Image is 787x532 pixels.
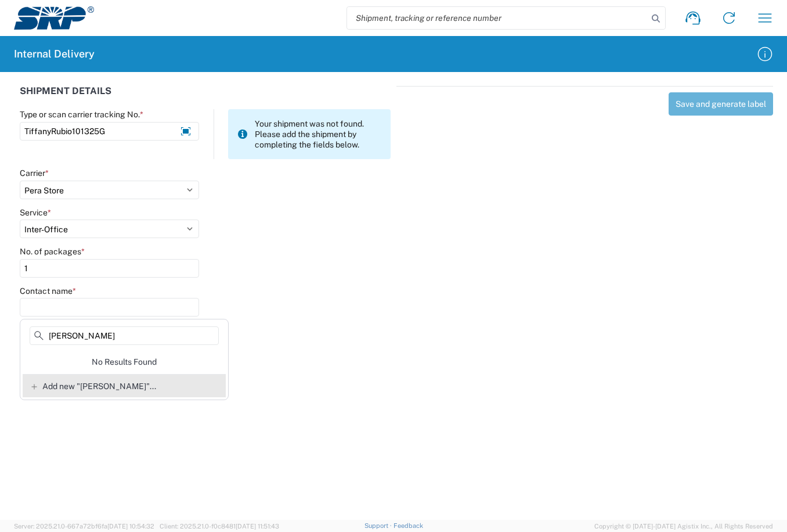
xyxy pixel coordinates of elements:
[14,523,154,530] span: Server: 2025.21.0-667a72bf6fa
[23,350,226,374] div: No Results Found
[107,523,154,530] span: [DATE] 10:54:32
[20,168,49,178] label: Carrier
[42,381,156,391] span: Add new "[PERSON_NAME]"...
[364,522,393,529] a: Support
[20,86,391,109] div: SHIPMENT DETAILS
[14,6,94,30] img: srp
[236,523,279,530] span: [DATE] 11:51:43
[255,118,381,150] span: Your shipment was not found. Please add the shipment by completing the fields below.
[594,521,773,531] span: Copyright © [DATE]-[DATE] Agistix Inc., All Rights Reserved
[20,246,85,257] label: No. of packages
[393,522,423,529] a: Feedback
[14,47,95,61] h2: Internal Delivery
[20,207,51,218] label: Service
[20,286,76,296] label: Contact name
[347,7,648,29] input: Shipment, tracking or reference number
[160,523,279,530] span: Client: 2025.21.0-f0c8481
[20,109,143,120] label: Type or scan carrier tracking No.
